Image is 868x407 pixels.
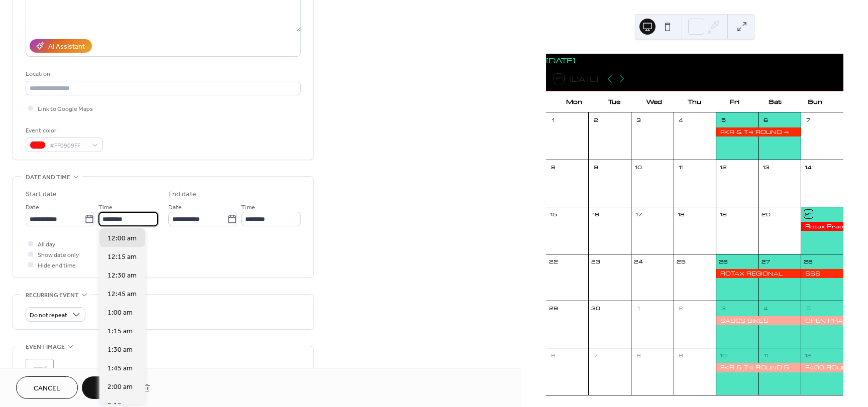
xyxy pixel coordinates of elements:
div: 22 [549,257,558,265]
div: 10 [719,351,728,360]
div: 1 [634,304,643,313]
div: Mon [554,91,594,112]
div: 4 [762,304,770,313]
div: 5 [804,304,813,313]
span: Hide end time [38,260,76,271]
div: 5 [719,115,728,124]
span: Date [168,202,182,213]
div: 3 [634,115,643,124]
span: Recurring event [26,290,79,301]
span: All day [38,239,55,250]
div: End date [168,189,196,200]
div: 2 [592,115,600,124]
div: 10 [634,163,643,171]
div: SSS [801,269,843,278]
div: Sat [755,91,795,112]
div: 12 [719,163,728,171]
div: 14 [804,163,813,171]
div: 16 [592,210,600,218]
div: Fri [715,91,755,112]
div: 15 [549,210,558,218]
div: 4 [677,115,685,124]
div: Sun [795,91,835,112]
button: Cancel [16,376,78,399]
span: Link to Google Maps [38,104,93,114]
div: 7 [804,115,813,124]
div: Rotax Practice [801,222,843,231]
div: 17 [634,210,643,218]
span: Time [98,202,113,213]
div: 9 [592,163,600,171]
div: 24 [634,257,643,265]
div: Wed [634,91,675,112]
div: Event color [26,125,101,136]
div: 1 [549,115,558,124]
div: F400 ROUND 8 [801,363,843,372]
div: 23 [592,257,600,265]
span: Show date only [38,250,79,260]
div: 8 [634,351,643,360]
div: 13 [762,163,770,171]
div: Start date [26,189,57,200]
div: ROTAX REGIONAL [716,269,801,278]
div: 21 [804,210,813,218]
div: 30 [592,304,600,313]
div: OPEN PRACTICE KARTING [801,316,843,325]
span: Cancel [34,383,60,394]
div: Location [26,69,299,79]
span: 2:00 am [107,382,133,392]
div: FKR & T4 ROUND 4 [716,127,801,137]
span: 1:15 am [107,326,133,337]
span: Date [26,202,39,213]
button: Save [82,376,134,399]
div: 25 [677,257,685,265]
div: 6 [762,115,770,124]
span: Date and time [26,172,70,183]
span: Event image [26,342,65,352]
span: Do not repeat [30,310,67,321]
span: 12:30 am [107,270,137,281]
button: AI Assistant [30,39,92,53]
div: FKR & T4 ROUND 5 [716,363,801,372]
span: #FF0909FF [50,141,87,151]
div: 8 [549,163,558,171]
div: 11 [677,163,685,171]
div: 12 [804,351,813,360]
div: 27 [762,257,770,265]
div: AI Assistant [48,42,85,52]
span: 1:45 am [107,363,133,374]
div: 18 [677,210,685,218]
div: SASCS BIKES [716,316,801,325]
div: 20 [762,210,770,218]
span: 1:00 am [107,308,133,318]
span: 1:30 am [107,345,133,355]
div: [DATE] [546,54,843,67]
div: 9 [677,351,685,360]
div: Tue [594,91,634,112]
span: 12:15 am [107,252,137,262]
span: 12:00 am [107,233,137,244]
div: Thu [675,91,715,112]
div: 29 [549,304,558,313]
div: 6 [549,351,558,360]
div: 7 [592,351,600,360]
span: 12:45 am [107,289,137,300]
div: 28 [804,257,813,265]
div: 2 [677,304,685,313]
div: 19 [719,210,728,218]
div: ; [26,359,54,387]
div: 3 [719,304,728,313]
div: 26 [719,257,728,265]
span: Time [241,202,255,213]
div: 11 [762,351,770,360]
